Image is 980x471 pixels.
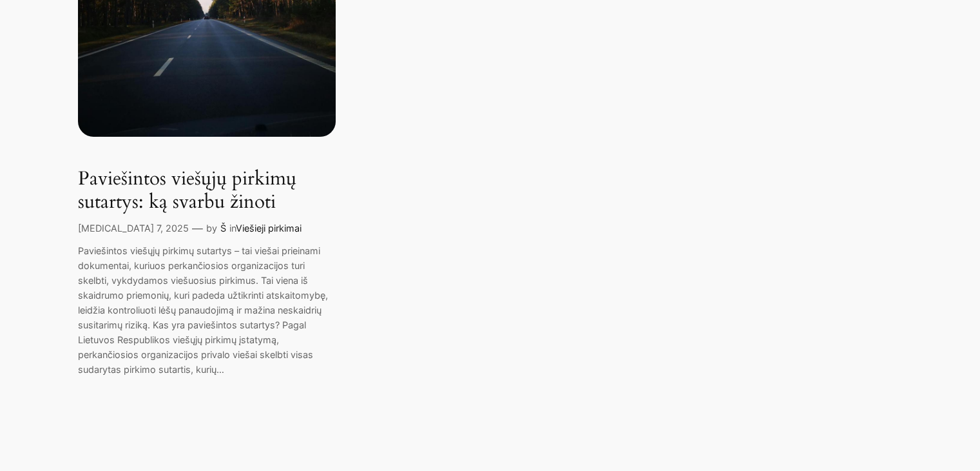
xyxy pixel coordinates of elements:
[220,223,226,234] a: Š
[192,220,203,237] p: —
[236,223,302,234] a: Viešieji pirkimai
[229,223,236,234] span: in
[78,243,336,377] p: Paviešintos viešųjų pirkimų sutartys – tai viešai prieinami dokumentai, kuriuos perkančiosios org...
[78,223,189,234] a: [MEDICAL_DATA] 7, 2025
[78,168,336,214] a: Paviešintos viešųjų pirkimų sutartys: ką svarbu žinoti
[206,221,217,235] p: by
